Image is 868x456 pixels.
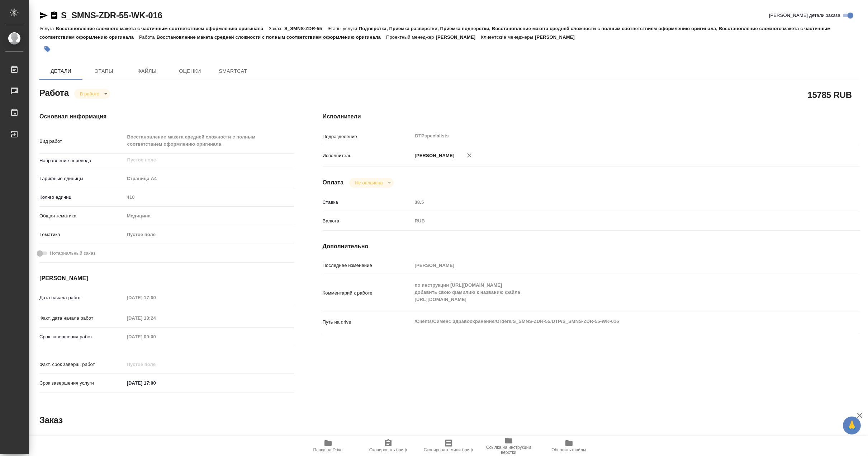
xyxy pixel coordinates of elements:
[386,34,436,40] p: Проектный менеджер
[127,231,285,238] div: Пустое поле
[130,67,164,76] span: Файлы
[298,436,358,456] button: Папка на Drive
[39,294,124,301] p: Дата начала работ
[551,447,586,452] span: Обновить файлы
[61,10,162,20] a: S_SMNS-ZDR-55-WK-016
[807,89,852,101] h2: 15785 RUB
[124,292,187,303] input: Пустое поле
[349,178,393,188] div: В работе
[353,180,385,186] button: Не оплачена
[39,194,124,201] p: Кол-во единиц
[39,112,294,121] h4: Основная информация
[369,447,407,452] span: Скопировать бриф
[846,418,858,433] span: 🙏
[424,447,473,452] span: Скопировать мини-бриф
[323,112,860,121] h4: Исполнители
[124,210,294,222] div: Медицина
[418,436,479,456] button: Скопировать мини-бриф
[124,192,294,202] input: Пустое поле
[39,26,831,40] p: Подверстка, Приемка разверстки, Приемка подверстки, Восстановление макета средней сложности с пол...
[124,378,187,388] input: ✎ Введи что-нибудь
[124,332,187,342] input: Пустое поле
[481,34,535,40] p: Клиентские менеджеры
[216,67,250,76] span: SmartCat
[412,315,815,328] textarea: /Clients/Сименс Здравоохранение/Orders/S_SMNS-ZDR-55/DTP/S_SMNS-ZDR-55-WK-016
[39,380,124,387] p: Срок завершения услуги
[461,147,477,163] button: Удалить исполнителя
[39,333,124,340] p: Срок завершения работ
[323,242,860,251] h4: Дополнительно
[39,175,124,182] p: Тарифные единицы
[78,91,101,97] button: В работе
[313,447,343,452] span: Папка на Drive
[124,313,187,323] input: Пустое поле
[39,41,55,57] button: Добавить тэг
[87,67,121,76] span: Этапы
[769,12,840,19] span: [PERSON_NAME] детали заказа
[157,34,386,40] p: Восстановление макета средней сложности с полным соответствием оформлению оригинала
[44,67,78,76] span: Детали
[535,34,580,40] p: [PERSON_NAME]
[323,217,412,225] p: Валюта
[269,26,284,31] p: Заказ:
[539,436,599,456] button: Обновить файлы
[483,445,535,455] span: Ссылка на инструкции верстки
[50,11,58,20] button: Скопировать ссылку
[323,199,412,206] p: Ставка
[479,436,539,456] button: Ссылка на инструкции верстки
[412,215,815,227] div: RUB
[39,212,124,220] p: Общая тематика
[284,26,327,31] p: S_SMNS-ZDR-55
[323,262,412,269] p: Последнее изменение
[843,417,861,434] button: 🙏
[39,274,294,283] h4: [PERSON_NAME]
[358,436,418,456] button: Скопировать бриф
[39,361,124,368] p: Факт. срок заверш. работ
[173,67,207,76] span: Оценки
[323,152,412,159] p: Исполнитель
[139,34,157,40] p: Работа
[323,434,860,443] h4: Дополнительно
[323,133,412,140] p: Подразделение
[39,86,69,99] h2: Работа
[436,34,481,40] p: [PERSON_NAME]
[39,138,124,145] p: Вид работ
[39,157,124,164] p: Направление перевода
[327,26,359,31] p: Этапы услуги
[74,89,110,99] div: В работе
[412,260,815,271] input: Пустое поле
[124,229,294,241] div: Пустое поле
[39,434,294,443] h4: Основная информация
[39,315,124,322] p: Факт. дата начала работ
[412,152,455,159] p: [PERSON_NAME]
[39,231,124,238] p: Тематика
[412,279,815,306] textarea: по инструкции [URL][DOMAIN_NAME] добавить свою фамилию к названию файла [URL][DOMAIN_NAME]
[323,178,344,187] h4: Оплата
[412,197,815,207] input: Пустое поле
[39,414,63,426] h2: Заказ
[124,173,294,185] div: Страница А4
[323,290,412,297] p: Комментарий к работе
[323,319,412,326] p: Путь на drive
[56,26,269,31] p: Восстановление сложного макета с частичным соответствием оформлению оригинала
[39,26,56,31] p: Услуга
[39,11,48,20] button: Скопировать ссылку для ЯМессенджера
[127,156,277,164] input: Пустое поле
[50,250,95,257] span: Нотариальный заказ
[124,359,187,370] input: Пустое поле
